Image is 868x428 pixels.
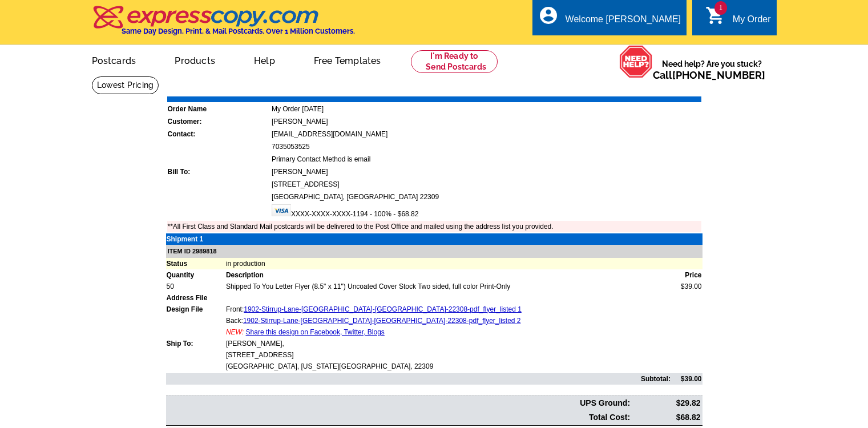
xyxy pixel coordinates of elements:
[243,317,521,325] a: 1902-Stirrup-Lane-[GEOGRAPHIC_DATA]-[GEOGRAPHIC_DATA]-22308-pdf_flyer_listed 2
[167,103,270,115] td: Order Name
[167,128,270,140] td: Contact:
[166,338,225,349] td: Ship To:
[236,46,293,73] a: Help
[271,154,701,165] td: Primary Contact Method is email
[671,281,703,292] td: $39.00
[167,221,701,232] td: **All First Class and Standard Mail postcards will be delivered to the Post Office and mailed usi...
[714,1,727,15] span: 1
[653,58,771,81] span: Need help? Are you stuck?
[272,204,291,216] img: visa.gif
[632,411,701,424] td: $68.82
[705,5,726,26] i: shopping_cart
[166,292,225,304] td: Address File
[166,304,225,315] td: Design File
[166,373,671,385] td: Subtotal:
[632,397,701,410] td: $29.82
[271,103,701,115] td: My Order [DATE]
[225,269,671,281] td: Description
[74,46,155,73] a: Postcards
[244,305,522,313] a: 1902-Stirrup-Lane-[GEOGRAPHIC_DATA]-[GEOGRAPHIC_DATA]-22308-pdf_flyer_listed 1
[167,397,631,410] td: UPS Ground:
[619,45,653,78] img: help
[271,191,701,203] td: [GEOGRAPHIC_DATA], [GEOGRAPHIC_DATA] 22309
[672,69,765,81] a: [PHONE_NUMBER]
[226,328,244,336] span: NEW:
[538,5,559,26] i: account_circle
[92,14,355,35] a: Same Day Design, Print, & Mail Postcards. Over 1 Million Customers.
[166,245,703,258] td: ITEM ID 2989818
[705,13,771,27] a: 1 shopping_cart My Order
[166,269,225,281] td: Quantity
[271,141,701,152] td: 7035053525
[225,281,671,292] td: Shipped To You Letter Flyer (8.5" x 11") Uncoated Cover Stock Two sided, full color Print-Only
[271,166,701,177] td: [PERSON_NAME]
[166,281,225,292] td: 50
[653,69,765,81] span: Call
[246,328,385,336] a: Share this design on Facebook, Twitter, Blogs
[566,14,681,30] div: Welcome [PERSON_NAME]
[225,349,671,361] td: [STREET_ADDRESS]
[167,166,270,177] td: Bill To:
[225,258,703,269] td: in production
[271,116,701,127] td: [PERSON_NAME]
[271,179,701,190] td: [STREET_ADDRESS]
[167,411,631,424] td: Total Cost:
[671,373,703,385] td: $39.00
[166,258,225,269] td: Status
[167,116,270,127] td: Customer:
[225,304,671,315] td: Front:
[271,204,701,220] td: XXXX-XXXX-XXXX-1194 - 100% - $68.82
[166,233,225,245] td: Shipment 1
[671,269,703,281] td: Price
[296,46,399,73] a: Free Templates
[225,361,671,372] td: [GEOGRAPHIC_DATA], [US_STATE][GEOGRAPHIC_DATA], 22309
[225,338,671,349] td: [PERSON_NAME],
[156,46,233,73] a: Products
[225,315,671,326] td: Back:
[122,27,355,35] h4: Same Day Design, Print, & Mail Postcards. Over 1 Million Customers.
[271,128,701,140] td: [EMAIL_ADDRESS][DOMAIN_NAME]
[733,14,771,30] div: My Order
